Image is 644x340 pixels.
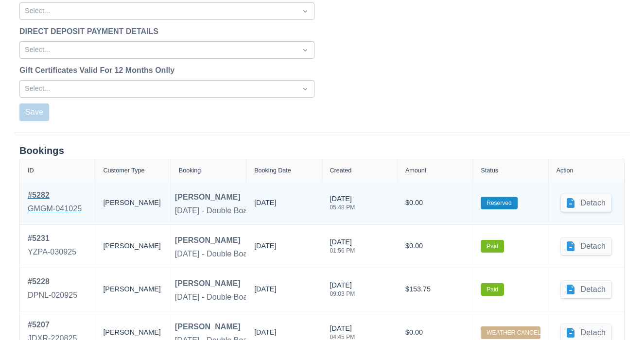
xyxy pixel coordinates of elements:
[254,284,276,299] div: [DATE]
[28,319,77,331] div: # 5207
[561,238,611,255] button: Detach
[179,167,201,174] div: Booking
[28,276,77,288] div: # 5228
[330,204,355,210] div: 05:48 PM
[28,246,76,258] div: YZPA-030925
[175,321,241,333] div: [PERSON_NAME]
[28,276,77,303] a: #5228DPNL-020925
[19,145,625,157] div: Bookings
[254,241,276,255] div: [DATE]
[481,283,504,296] label: Paid
[557,167,574,174] div: Action
[330,291,355,297] div: 09:03 PM
[28,233,76,260] a: #5231YZPA-030925
[175,291,487,303] div: [DATE] - Double Boat Dives. Departing 8am Little Manly / 8.20am [GEOGRAPHIC_DATA]
[561,281,611,298] button: Detach
[405,233,465,260] div: $0.00
[103,276,162,303] div: [PERSON_NAME]
[19,26,162,37] label: DIRECT DEPOSIT PAYMENT DETAILS
[481,197,517,209] label: Reserved
[175,235,241,246] div: [PERSON_NAME]
[481,326,540,339] label: WEATHER CANCELLED
[175,248,489,260] div: [DATE] - Double Boat Dives - Departing 8am Little Manly / 8.20am [GEOGRAPHIC_DATA]
[103,189,162,217] div: [PERSON_NAME]
[300,45,310,55] span: Dropdown icon
[330,167,352,174] div: Created
[254,198,276,212] div: [DATE]
[481,240,504,253] label: Paid
[28,189,82,201] div: # 5282
[28,189,82,217] a: #5282GMGM-041025
[561,194,611,212] button: Detach
[300,6,310,16] span: Dropdown icon
[330,280,355,303] div: [DATE]
[481,167,498,174] div: Status
[330,237,355,259] div: [DATE]
[28,167,34,174] div: ID
[405,167,426,174] div: Amount
[28,233,76,244] div: # 5231
[175,205,487,217] div: [DATE] - Double Boat Dives. Departing 8am Little Manly / 8.20am [GEOGRAPHIC_DATA]
[19,65,178,76] label: Gift Certificates Valid For 12 Months Onlly
[330,334,355,340] div: 04:45 PM
[175,278,241,289] div: [PERSON_NAME]
[405,189,465,217] div: $0.00
[175,191,241,203] div: [PERSON_NAME]
[330,248,355,254] div: 01:56 PM
[103,167,144,174] div: Customer Type
[300,84,310,94] span: Dropdown icon
[405,276,465,303] div: $153.75
[254,167,291,174] div: Booking Date
[330,194,355,216] div: [DATE]
[103,233,162,260] div: [PERSON_NAME]
[28,289,77,301] div: DPNL-020925
[28,203,82,215] div: GMGM-041025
